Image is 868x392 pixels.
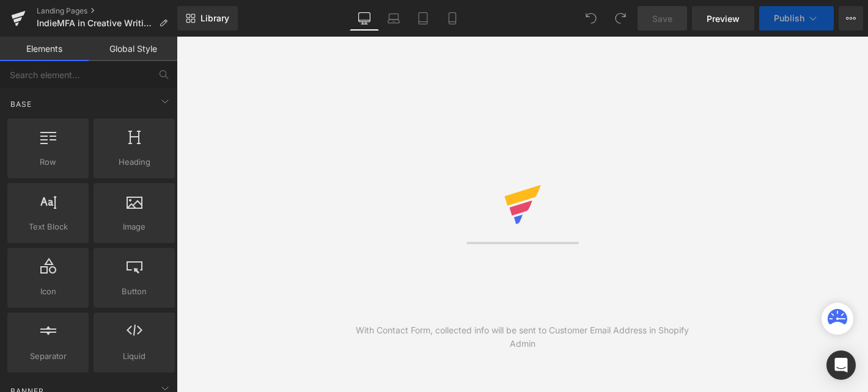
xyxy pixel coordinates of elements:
[707,12,740,25] span: Preview
[408,6,438,31] a: Tablet
[652,12,672,25] span: Save
[11,350,85,363] span: Separator
[9,98,33,110] span: Base
[438,6,467,31] a: Mobile
[350,324,696,350] div: With Contact Form, collected info will be sent to Customer Email Address in Shopify Admin
[379,6,408,31] a: Laptop
[579,6,603,31] button: Undo
[177,6,238,31] a: New Library
[839,6,863,31] button: More
[97,156,171,169] span: Heading
[608,6,633,31] button: Redo
[11,156,85,169] span: Row
[692,6,754,31] a: Preview
[826,350,856,380] div: Open Intercom Messenger
[89,37,177,61] a: Global Style
[774,13,804,23] span: Publish
[97,220,171,233] span: Image
[200,13,229,24] span: Library
[97,350,171,363] span: Liquid
[11,220,85,233] span: Text Block
[37,6,177,16] a: Landing Pages
[11,285,85,298] span: Icon
[37,18,154,28] span: IndieMFA in Creative Writing at [DOMAIN_NAME]
[97,285,171,298] span: Button
[759,6,834,31] button: Publish
[350,6,379,31] a: Desktop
